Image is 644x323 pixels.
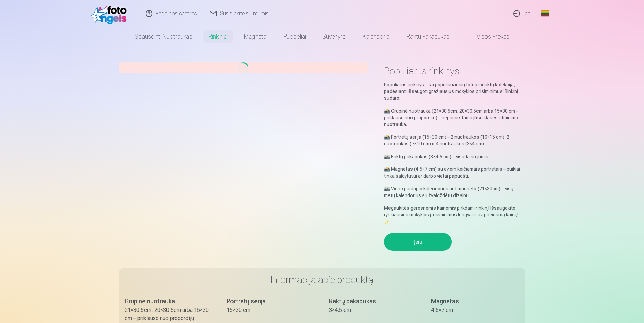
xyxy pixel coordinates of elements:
p: 📸 Magnetas (4,5×7 cm) su dviem keičiamais portretais – puikiai tinka šaldytuvui ar darbo vietai p... [384,166,525,179]
div: Magnetas [431,297,520,306]
div: Raktų pakabukas [329,297,418,306]
a: Spausdinti nuotraukas [127,27,200,46]
img: /fa2 [91,3,130,24]
a: Raktų pakabukas [399,27,458,46]
a: Kalendoriai [355,27,399,46]
a: Rinkiniai [200,27,236,46]
p: Mėgaukitės geresnėmis kainomis pirkdami rinkinį! Išsaugokite ryškiausius mokyklos prisiminimus le... [384,205,525,225]
p: 📸 Raktų pakabukas (3×4,5 cm) – visada su jumis. [384,153,525,160]
div: Grupinė nuotrauka [125,297,213,306]
h3: Informacija apie produktą [125,274,520,286]
h1: Populiarus rinkinys [384,65,525,77]
p: 📸 Portretų serija (15×30 cm) – 2 nuotraukos (10×15 cm), 2 nuotraukos (7×10 cm) ir 4 nuotraukos (3... [384,134,525,147]
a: Magnetai [236,27,275,46]
div: Portretų serija [227,297,315,306]
button: Įeiti [384,233,452,251]
a: Visos prekės [458,27,517,46]
p: Populiarus rinkinys – tai populiariausių fotoproduktų kolekcija, padėsianti išsaugoti gražiausius... [384,81,525,101]
p: 📸 Vieno puslapio kalendorius ant magneto (21×30cm) – visų metų kalendorius su žvaigždėtu dizainu [384,185,525,199]
div: 3×4.5 cm [329,306,418,314]
p: 📸 Grupinė nuotrauka (21×30.5cm, 20×30.5cm arba 15×30 cm – priklauso nuo proporcijų) – nepamirštam... [384,108,525,128]
a: Suvenyrai [314,27,355,46]
a: Puodeliai [275,27,314,46]
div: 21×30.5cm, 20×30.5cm arba 15×30 cm – priklauso nuo proporcijų [125,306,213,322]
div: 4.5×7 cm [431,306,520,314]
div: 15×30 cm [227,306,315,314]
